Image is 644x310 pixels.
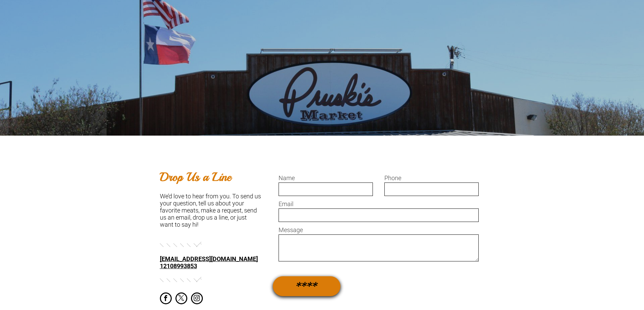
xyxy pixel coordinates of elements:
[160,262,197,270] a: 12108993853
[175,292,187,306] a: twitter
[160,255,258,262] a: [EMAIL_ADDRESS][DOMAIN_NAME]
[191,292,203,306] a: instagram
[160,193,261,228] font: We’d love to hear from you. To send us your question, tell us about your favorite meats, make a r...
[160,292,172,306] a: facebook
[384,174,479,181] label: Phone
[279,226,479,233] label: Message
[160,170,231,185] b: Drop Us a Line
[279,174,373,181] label: Name
[279,200,479,207] label: Email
